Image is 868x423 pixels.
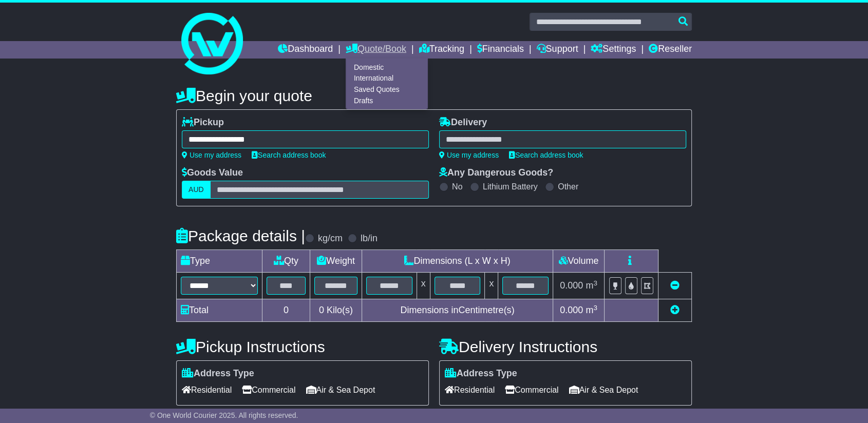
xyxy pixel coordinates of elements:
label: No [452,182,462,191]
span: 0 [319,305,324,315]
sup: 3 [593,304,597,312]
a: Domestic [346,62,427,73]
td: Kilo(s) [310,299,362,322]
td: Type [177,250,262,273]
td: 0 [262,299,310,322]
a: Remove this item [670,280,680,291]
label: Goods Value [182,167,243,179]
a: Reseller [649,41,692,59]
span: Residential [182,382,232,398]
label: Address Type [182,368,254,379]
label: Address Type [445,368,517,379]
a: Quote/Book [346,41,406,59]
label: lb/in [361,233,378,244]
label: Delivery [439,117,487,128]
label: Pickup [182,117,224,128]
label: Any Dangerous Goods? [439,167,553,179]
a: Drafts [346,95,427,106]
span: © One World Courier 2025. All rights reserved. [150,411,298,419]
span: Commercial [505,382,558,398]
a: Search address book [509,151,583,159]
a: Financials [477,41,524,59]
span: 0.000 [560,305,583,315]
span: m [586,280,597,291]
a: International [346,73,427,84]
span: Air & Sea Depot [306,382,375,398]
div: Quote/Book [346,59,428,109]
a: Settings [591,41,636,59]
label: Other [558,182,578,191]
a: Use my address [439,151,499,159]
td: Volume [553,250,604,273]
span: m [586,305,597,315]
a: Use my address [182,151,241,159]
label: kg/cm [318,233,343,244]
span: Air & Sea Depot [569,382,638,398]
a: Tracking [419,41,464,59]
td: x [485,273,498,299]
h4: Pickup Instructions [176,338,429,355]
td: Dimensions in Centimetre(s) [362,299,553,322]
a: Add new item [670,305,680,315]
h4: Package details | [176,227,305,244]
td: Dimensions (L x W x H) [362,250,553,273]
a: Dashboard [278,41,333,59]
span: 0.000 [560,280,583,291]
a: Search address book [252,151,326,159]
td: x [417,273,430,299]
a: Saved Quotes [346,84,427,95]
h4: Begin your quote [176,87,692,104]
td: Weight [310,250,362,273]
td: Qty [262,250,310,273]
td: Total [177,299,262,322]
span: Residential [445,382,495,398]
a: Support [536,41,578,59]
label: AUD [182,181,211,199]
span: Commercial [242,382,295,398]
label: Lithium Battery [483,182,538,191]
sup: 3 [593,279,597,287]
h4: Delivery Instructions [439,338,692,355]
